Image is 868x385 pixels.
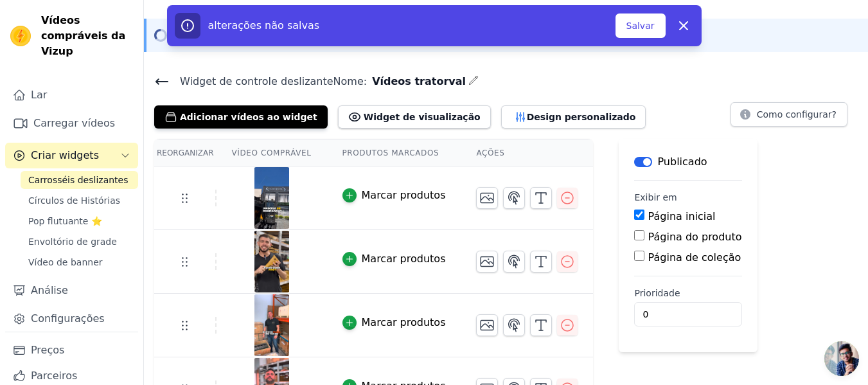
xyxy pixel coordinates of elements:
img: reel-preview-zhdrnx-fm.myshopify.com-3664387422713936510_11859928499.jpeg [254,167,290,229]
button: Adicionar vídeos ao widget [154,105,328,129]
font: Design personalizado [527,112,636,122]
button: Design personalizado [501,105,646,129]
font: Preços [31,344,64,356]
font: Vídeo de banner [28,257,103,267]
font: Círculos de Histórias [28,195,120,206]
button: Alterar miniatura [476,187,498,209]
button: Como configurar? [731,102,847,127]
font: Prioridade [634,288,680,298]
img: reel-preview-zhdrnx-fm.myshopify.com-3674512750618630319_11859928499.jpeg [254,231,290,292]
a: Análise [5,278,138,303]
font: Página de coleção [648,251,741,264]
font: Lar [31,89,47,101]
font: Publicado [657,156,707,168]
font: Nome: [333,75,368,87]
button: Marcar produtos [342,188,446,203]
button: Marcar produtos [342,251,446,267]
font: Página do produto [648,231,742,243]
font: Widget de visualização [364,112,481,122]
a: Configurações [5,306,138,332]
font: Envoltório de grade [28,237,117,247]
font: Reorganizar [157,148,214,157]
font: Produtos marcados [342,148,439,157]
font: Marcar produtos [362,189,446,201]
font: Salvar [626,21,655,31]
a: Preços [5,337,138,363]
font: Pop flutuante ⭐ [28,216,102,226]
font: Carregar vídeos [33,117,115,129]
font: Carrosséis deslizantes [28,175,128,185]
font: Parceiros [31,370,77,382]
button: Marcar produtos [342,315,446,330]
a: Carrosséis deslizantes [21,171,138,189]
font: Adicionar vídeos ao widget [180,112,317,122]
button: Widget de visualização [338,105,491,129]
img: reel-preview-zhdrnx-fm.myshopify.com-3682479558327860967_11859928499.jpeg [254,294,290,356]
a: Carregar vídeos [5,111,138,136]
button: Criar widgets [5,143,138,168]
font: Criar widgets [31,149,99,161]
button: Alterar miniatura [476,251,498,273]
button: Salvar [616,13,666,38]
a: Bate-papo aberto [824,341,859,376]
font: Marcar produtos [362,316,446,328]
a: Envoltório de grade [21,233,138,251]
font: Vídeos tratorval [372,75,466,87]
a: Pop flutuante ⭐ [21,212,138,230]
div: Editar nome [468,73,479,90]
button: Alterar miniatura [476,314,498,336]
font: Página inicial [648,210,716,222]
a: Lar [5,82,138,108]
font: Exibir em [634,192,677,202]
font: Widget de controle deslizante [180,75,333,87]
font: Ações [476,148,504,157]
font: Configurações [31,312,105,325]
font: Como configurar? [757,109,837,120]
font: alterações não salvas [208,19,320,31]
font: Marcar produtos [362,253,446,265]
a: Como configurar? [731,111,847,123]
font: Análise [31,284,68,296]
font: Vídeo comprável [232,148,312,157]
a: Círculos de Histórias [21,192,138,210]
a: Vídeo de banner [21,253,138,271]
